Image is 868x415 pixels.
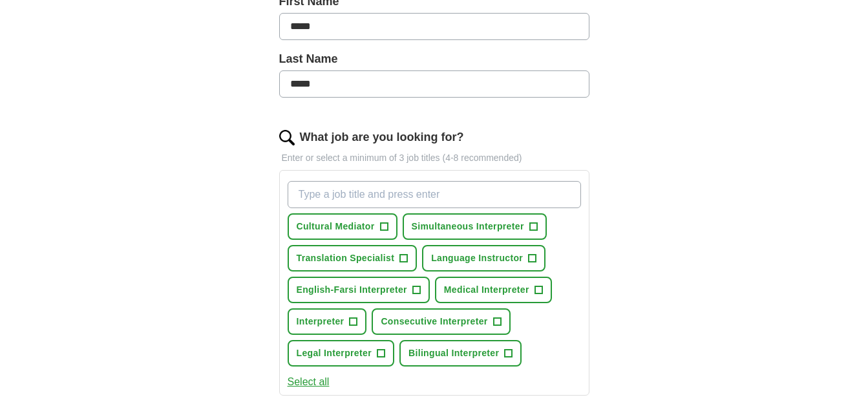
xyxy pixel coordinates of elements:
[288,277,430,303] button: English-Farsi Interpreter
[300,129,464,146] label: What job are you looking for?
[444,283,529,297] span: Medical Interpreter
[408,346,499,360] span: Bilingual Interpreter
[431,251,523,265] span: Language Instructor
[297,315,344,328] span: Interpreter
[288,340,394,367] button: Legal Interpreter
[288,181,581,208] input: Type a job title and press enter
[381,315,487,328] span: Consecutive Interpreter
[412,220,524,233] span: Simultaneous Interpreter
[279,50,589,68] label: Last Name
[435,277,552,303] button: Medical Interpreter
[279,130,295,145] img: search.png
[297,283,407,297] span: English-Farsi Interpreter
[288,245,418,271] button: Translation Specialist
[288,213,397,240] button: Cultural Mediator
[372,308,510,335] button: Consecutive Interpreter
[297,251,395,265] span: Translation Specialist
[403,213,547,240] button: Simultaneous Interpreter
[399,340,522,367] button: Bilingual Interpreter
[288,374,330,390] button: Select all
[422,245,545,271] button: Language Instructor
[288,308,367,335] button: Interpreter
[297,346,372,360] span: Legal Interpreter
[297,220,375,233] span: Cultural Mediator
[279,151,589,165] p: Enter or select a minimum of 3 job titles (4-8 recommended)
